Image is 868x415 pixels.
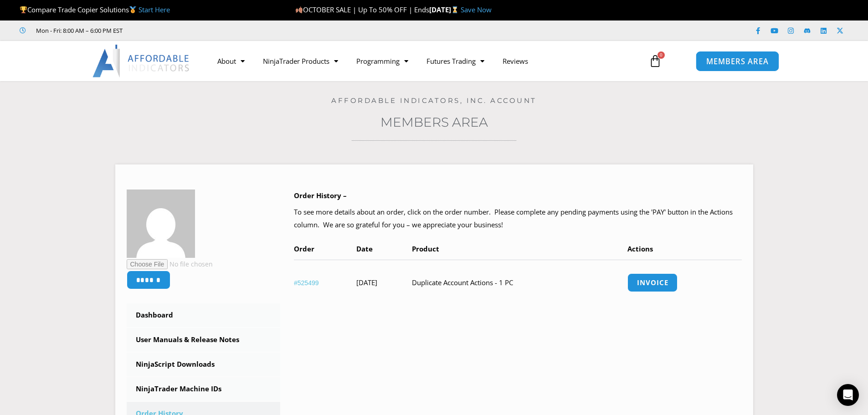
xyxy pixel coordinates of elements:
td: Duplicate Account Actions - 1 PC [412,260,627,305]
a: Invoice order number 525499 [627,273,678,292]
img: 🥇 [129,6,136,13]
a: NinjaScript Downloads [127,353,281,376]
span: Order [294,244,314,253]
span: Product [412,244,439,253]
span: Compare Trade Copier Solutions [20,5,170,14]
a: Futures Trading [417,51,493,72]
img: 🏆 [20,6,27,13]
a: Reviews [493,51,537,72]
div: Open Intercom Messenger [837,384,859,406]
a: MEMBERS AREA [696,51,779,71]
span: Actions [627,244,653,253]
a: NinjaTrader Machine IDs [127,377,281,401]
a: Affordable Indicators, Inc. Account [331,96,537,105]
span: MEMBERS AREA [706,57,769,65]
b: Order History – [294,191,347,200]
span: 0 [657,51,665,59]
p: To see more details about an order, click on the order number. Please complete any pending paymen... [294,206,742,231]
img: ⌛ [452,6,458,13]
img: LogoAI | Affordable Indicators – NinjaTrader [92,45,190,77]
span: Date [356,244,373,253]
iframe: Customer reviews powered by Trustpilot [135,26,272,35]
span: Mon - Fri: 8:00 AM – 6:00 PM EST [34,25,123,36]
a: Members Area [380,114,488,130]
nav: Menu [208,51,638,72]
a: View order number 525499 [294,279,319,287]
a: NinjaTrader Products [254,51,347,72]
time: [DATE] [356,278,377,287]
a: 0 [635,48,675,74]
span: OCTOBER SALE | Up To 50% OFF | Ends [295,5,429,14]
a: Dashboard [127,303,281,327]
img: 9873623af1d3d6777f53c285a0dcd8c59f80873114ed91ff3b3619cbc1ad8fea [127,190,195,258]
a: Save Now [461,5,492,14]
img: 🍂 [296,6,303,13]
a: Start Here [139,5,170,14]
a: User Manuals & Release Notes [127,328,281,352]
a: Programming [347,51,417,72]
a: About [208,51,254,72]
strong: [DATE] [429,5,461,14]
